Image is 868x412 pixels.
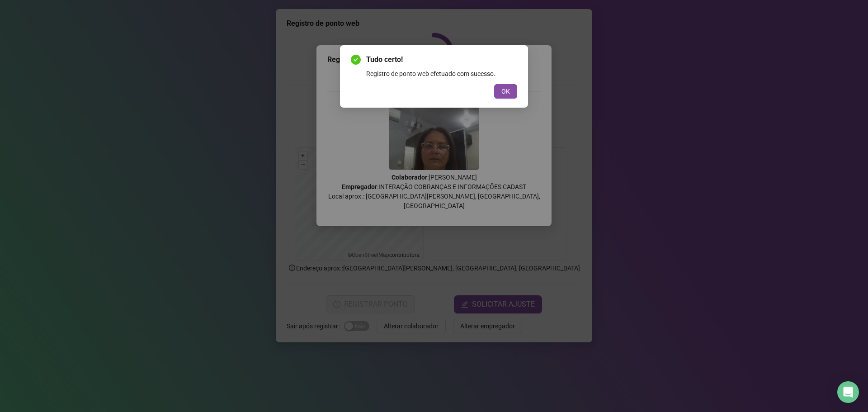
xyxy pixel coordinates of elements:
div: Open Intercom Messenger [837,381,859,403]
span: OK [501,86,510,96]
span: Tudo certo! [366,54,517,65]
button: OK [494,84,517,99]
span: check-circle [351,55,361,65]
div: Registro de ponto web efetuado com sucesso. [366,69,517,79]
